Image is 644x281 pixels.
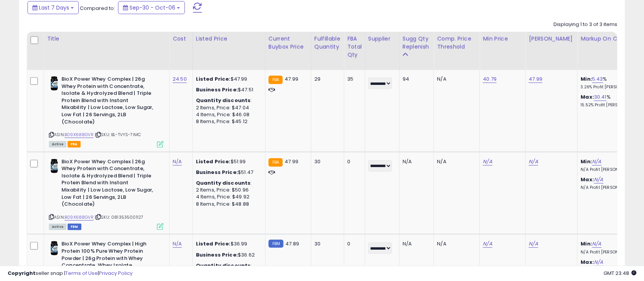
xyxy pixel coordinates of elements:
span: FBM [68,224,81,230]
div: FBA Total Qty [347,35,362,59]
button: Sep-30 - Oct-06 [118,1,185,14]
b: Min: [581,75,592,83]
span: 47.99 [285,75,298,83]
div: ASIN: [49,76,163,147]
b: Business Price: [196,86,238,93]
p: N/A Profit [PERSON_NAME] [581,167,644,172]
div: Fulfillable Quantity [314,35,341,51]
b: Min: [581,158,592,165]
a: N/A [529,158,538,166]
a: N/A [594,176,603,184]
p: 15.52% Profit [PERSON_NAME] [581,102,644,108]
b: Quantity discounts [196,179,251,187]
div: N/A [403,158,428,165]
div: ASIN: [49,158,163,229]
div: Current Buybox Price [269,35,308,51]
span: 47.99 [285,158,298,165]
a: Privacy Policy [99,270,133,277]
div: $47.51 [196,86,259,93]
div: $51.99 [196,158,259,165]
b: Listed Price: [196,75,231,83]
div: % [581,76,644,90]
b: Listed Price: [196,240,231,247]
strong: Copyright [8,270,36,277]
div: $36.62 [196,252,259,258]
a: N/A [592,158,601,166]
div: N/A [437,158,474,165]
a: 24.50 [173,75,187,83]
a: 30.41 [594,93,607,101]
div: 30 [314,158,338,165]
b: Listed Price: [196,158,231,165]
div: Title [47,35,166,43]
a: N/A [529,240,538,248]
th: Please note that this number is a calculation based on your required days of coverage and your ve... [399,32,434,70]
a: N/A [594,258,603,266]
div: 29 [314,76,338,83]
div: $47.99 [196,76,259,83]
b: Business Price: [196,251,238,258]
div: Comp. Price Threshold [437,35,476,51]
div: % [581,94,644,108]
div: 94 [403,76,428,83]
span: All listings currently available for purchase on Amazon [49,224,66,230]
a: N/A [592,240,601,248]
b: Quantity discounts [196,97,251,104]
a: N/A [173,240,182,248]
div: [PERSON_NAME] [529,35,574,43]
span: FBA [68,141,81,148]
div: 4 Items, Price: $46.08 [196,111,259,118]
div: : [196,180,259,187]
div: 2 Items, Price: $47.04 [196,104,259,111]
b: Min: [581,240,592,247]
b: Max: [581,258,594,266]
small: FBA [269,158,283,167]
small: FBM [269,240,283,248]
b: BioX Power Whey Complex | 26g Whey Protein with Concentrate, Isolate & Hydrolyzed Blend | Triple ... [61,158,154,210]
p: 3.26% Profit [PERSON_NAME] [581,84,644,90]
div: 0 [347,158,359,165]
div: 30 [314,240,338,247]
div: N/A [437,76,474,83]
img: 41G5bP3jSsL._SL40_.jpg [49,158,60,174]
div: seller snap | | [8,270,133,277]
img: 41G5bP3jSsL._SL40_.jpg [49,240,60,256]
div: Cost [173,35,189,43]
div: Sugg Qty Replenish [403,35,431,51]
p: N/A Profit [PERSON_NAME] [581,250,644,255]
span: Last 7 Days [39,4,69,11]
b: Max: [581,93,594,101]
div: N/A [403,240,428,247]
div: 0 [347,240,359,247]
b: BioX Power Whey Complex | 26g Whey Protein with Concentrate, Isolate & Hydrolyzed Blend | Triple ... [61,76,154,127]
a: 47.99 [529,75,542,83]
a: B09X688GVR [65,214,94,221]
span: Sep-30 - Oct-06 [129,4,175,11]
div: Listed Price [196,35,262,43]
a: 5.43 [592,75,603,83]
a: N/A [173,158,182,166]
div: 8 Items, Price: $45.12 [196,118,259,125]
b: Business Price: [196,169,238,176]
a: Terms of Use [65,270,98,277]
small: FBA [269,76,283,84]
div: N/A [437,240,474,247]
div: 2 Items, Price: $50.96 [196,187,259,193]
span: Compared to: [80,5,115,12]
div: $51.47 [196,169,259,176]
div: Supplier [368,35,396,43]
div: 4 Items, Price: $49.92 [196,193,259,200]
div: Min Price [483,35,522,43]
div: $36.99 [196,240,259,247]
span: | SKU: BL-TVYS-7IMC [95,132,141,138]
a: 40.79 [483,75,497,83]
a: N/A [483,158,492,166]
p: N/A Profit [PERSON_NAME] [581,185,644,190]
span: 2025-10-14 23:48 GMT [604,270,636,277]
a: N/A [483,240,492,248]
th: CSV column name: cust_attr_1_Supplier [365,32,399,70]
button: Last 7 Days [28,1,79,14]
div: 8 Items, Price: $48.88 [196,201,259,208]
span: | SKU: 0813535001127 [95,214,143,220]
span: All listings currently available for purchase on Amazon [49,141,66,148]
